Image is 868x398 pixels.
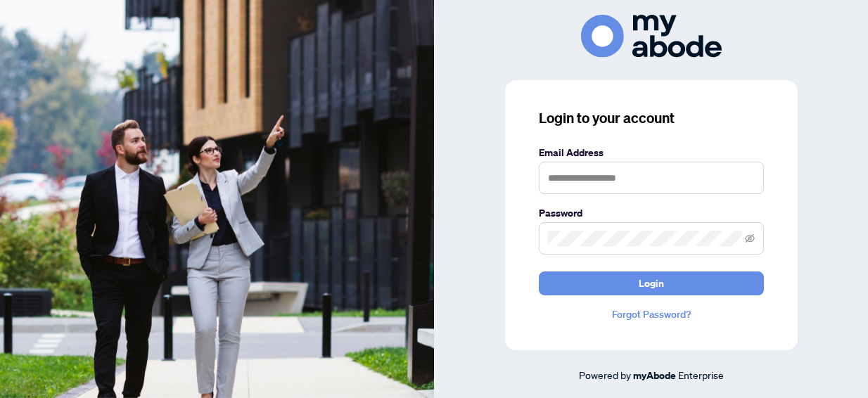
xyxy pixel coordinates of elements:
[539,307,764,322] a: Forgot Password?
[539,145,764,160] label: Email Address
[745,233,755,243] span: eye-invisible
[539,108,764,128] h3: Login to your account
[678,368,724,381] span: Enterprise
[579,368,631,381] span: Powered by
[539,205,764,221] label: Password
[639,272,664,295] span: Login
[633,368,676,383] a: myAbode
[539,271,764,295] button: Login
[581,15,722,58] img: ma-logo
